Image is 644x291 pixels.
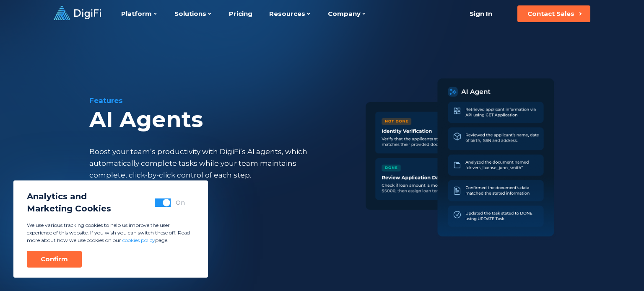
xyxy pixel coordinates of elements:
[27,251,82,268] button: Confirm
[27,221,195,244] p: We use various tracking cookies to help us improve the user experience of this website. If you wi...
[527,10,574,18] div: Contact Sales
[89,146,327,181] div: Boost your team’s productivity with DigiFi’s AI agents, which automatically complete tasks while ...
[27,191,111,203] span: Analytics and
[459,5,502,22] a: Sign In
[176,198,185,207] div: On
[41,255,68,263] div: Confirm
[517,5,590,22] button: Contact Sales
[122,237,155,243] a: cookies policy
[27,203,111,215] span: Marketing Cookies
[89,107,366,132] div: AI Agents
[89,95,366,106] div: Features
